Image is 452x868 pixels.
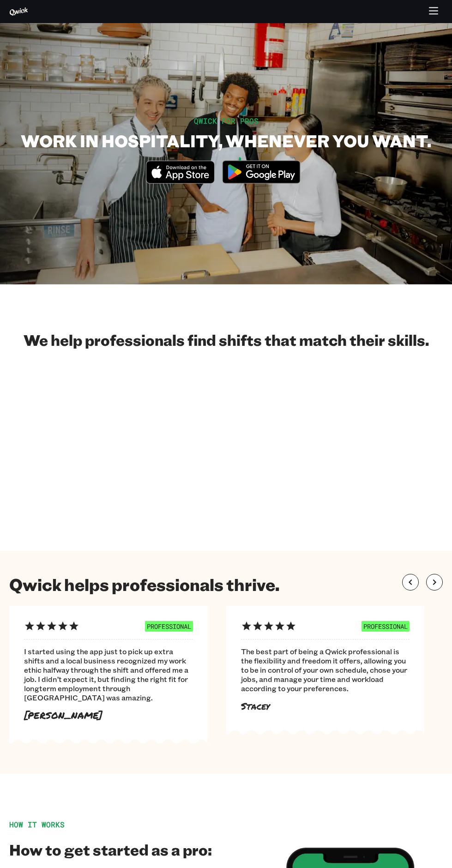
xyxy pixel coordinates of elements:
span: The best part of being a Qwick professional is the flexibility and freedom it offers, allowing yo... [241,647,410,693]
h1: WORK IN HOSPITALITY, WHENEVER YOU WANT. [21,130,431,151]
p: Stacey [241,700,410,712]
img: Get it on Google Play [217,155,306,189]
span: PROFESSIONAL [362,621,410,632]
span: I started using the app just to pick up extra shifts and a local business recognized my work ethi... [24,647,193,702]
h2: How to get started as a pro: [9,840,226,859]
span: QWICK FOR PROS [194,116,259,126]
h2: We help professionals find shifts that match their skills. [9,331,443,349]
h1: Qwick helps professionals thrive. [9,574,279,595]
span: PROFESSIONAL [145,621,193,632]
div: HOW IT WORKS [9,820,226,829]
a: Download on the App Store [146,176,215,186]
p: [PERSON_NAME] [24,710,193,721]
